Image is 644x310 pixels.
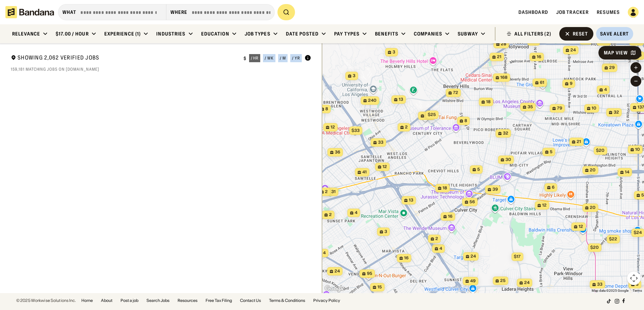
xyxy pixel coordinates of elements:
[501,41,506,47] span: 28
[528,104,533,110] span: 35
[518,9,548,15] a: Dashboard
[269,299,305,303] a: Terms & Conditions
[146,299,169,303] a: Search Jobs
[81,299,93,303] a: Home
[16,299,76,303] div: © 2025 Workwise Solutions Inc.
[639,53,642,58] span: 9
[375,31,398,37] div: Benefits
[503,130,508,136] span: 32
[641,192,644,198] span: 5
[11,54,238,63] div: Showing 2,062 Verified Jobs
[428,112,436,117] span: $25
[537,54,541,60] span: 16
[334,31,359,37] div: Pay Types
[501,75,508,80] span: 168
[633,289,642,292] a: Terms (opens in new tab)
[329,212,332,218] span: 2
[62,9,76,15] div: what
[331,189,336,195] span: 31
[335,149,340,155] span: 36
[331,124,335,130] span: 12
[500,278,506,284] span: 25
[627,271,641,285] button: Map camera controls
[101,299,112,303] a: About
[12,31,40,37] div: Relevance
[399,97,403,102] span: 13
[11,76,311,293] div: grid
[435,236,438,242] span: 2
[352,128,360,133] span: $33
[439,246,442,252] span: 4
[280,56,286,60] div: / m
[458,31,478,37] div: Subway
[604,87,607,93] span: 4
[378,140,383,145] span: 33
[470,278,476,284] span: 49
[355,210,357,216] span: 4
[637,39,641,44] span: 10
[325,189,328,195] span: 2
[600,31,629,37] div: Save Alert
[609,65,615,71] span: 29
[383,164,387,170] span: 12
[471,254,476,259] span: 24
[448,214,453,219] span: 16
[384,229,387,235] span: 3
[363,169,367,175] span: 41
[597,282,602,287] span: 33
[542,202,547,208] span: 12
[592,105,596,111] span: 10
[609,236,617,241] span: $22
[596,148,605,153] span: $20
[540,80,544,86] span: 61
[368,98,377,103] span: 240
[579,224,583,230] span: 12
[313,299,340,303] a: Privacy Policy
[469,199,475,205] span: 56
[590,205,596,211] span: 20
[5,6,54,18] img: Bandana logotype
[104,31,141,37] div: Experience (1)
[614,110,619,115] span: 32
[592,289,628,292] span: Map data ©2025 Google
[414,31,442,37] div: Companies
[552,185,555,190] span: 6
[324,284,346,293] img: Google
[324,284,346,293] a: Open this area in Google Maps (opens a new window)
[453,90,458,96] span: 72
[244,56,246,61] div: $
[367,271,372,277] span: 95
[570,47,576,53] span: 24
[635,147,640,152] span: 10
[393,49,395,55] span: 3
[265,56,274,60] div: / wk
[590,245,599,250] span: $20
[604,39,609,44] span: 21
[597,9,620,15] a: Resumes
[550,149,553,155] span: 5
[443,185,447,191] span: 18
[514,254,521,259] span: $17
[378,284,382,290] span: 15
[636,282,639,287] span: 5
[405,124,408,130] span: 2
[625,169,629,175] span: 14
[323,250,326,256] span: 4
[201,31,229,37] div: Education
[409,197,413,203] span: 13
[477,167,480,172] span: 5
[573,31,588,36] div: Reset
[464,118,467,124] span: 8
[325,106,328,112] span: 8
[56,31,89,37] div: $17.00 / hour
[353,73,355,79] span: 3
[11,67,311,72] div: 159,181 matching jobs on [DOMAIN_NAME]
[557,105,562,111] span: 79
[535,39,537,44] span: 4
[404,255,409,261] span: 16
[556,9,589,15] a: Job Tracker
[120,299,138,303] a: Post a job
